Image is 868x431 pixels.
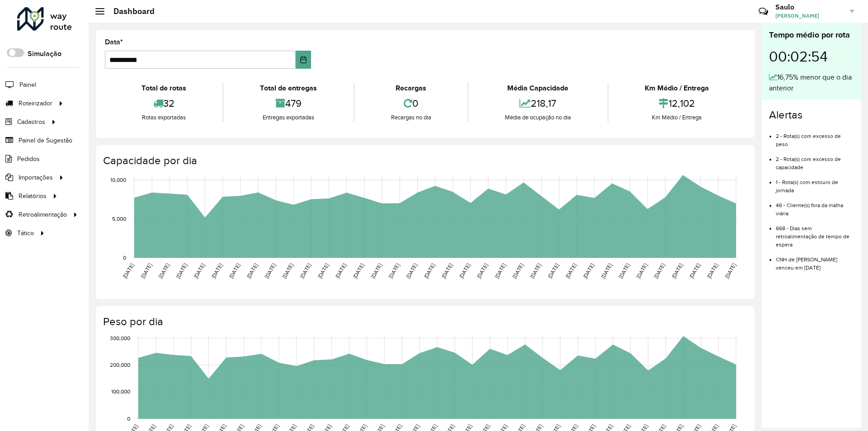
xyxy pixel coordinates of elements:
[226,113,351,122] div: Entregas exportadas
[387,262,401,279] text: [DATE]
[776,148,854,171] li: 2 - Rota(s) com excesso de capacidade
[776,194,854,218] li: 46 - Cliente(s) fora da malha viária
[511,262,524,279] text: [DATE]
[599,262,613,279] text: [DATE]
[17,117,45,127] span: Cadastros
[357,94,465,113] div: 0
[103,154,745,167] h4: Capacidade por dia
[776,249,854,272] li: CNH de [PERSON_NAME] venceu em [DATE]
[210,262,223,279] text: [DATE]
[103,315,745,328] h4: Peso por dia
[264,262,277,279] text: [DATE]
[123,255,126,260] text: 0
[281,262,294,279] text: [DATE]
[471,113,605,122] div: Média de ocupação no dia
[423,262,436,279] text: [DATE]
[724,262,737,279] text: [DATE]
[334,262,347,279] text: [DATE]
[405,262,418,279] text: [DATE]
[688,262,701,279] text: [DATE]
[19,210,67,219] span: Retroalimentação
[618,262,631,279] text: [DATE]
[19,136,72,145] span: Painel de Sugestão
[776,171,854,194] li: 1 - Rota(s) com estouro de jornada
[471,83,605,94] div: Média Capacidade
[582,262,595,279] text: [DATE]
[28,48,61,59] label: Simulação
[296,51,311,69] button: Choose Date
[140,262,153,279] text: [DATE]
[112,216,126,222] text: 5,000
[611,83,743,94] div: Km Médio / Entrega
[775,3,843,11] h3: Saulo
[19,191,47,201] span: Relatórios
[635,262,648,279] text: [DATE]
[299,262,312,279] text: [DATE]
[776,125,854,148] li: 2 - Rota(s) com excesso de peso
[357,113,465,122] div: Recargas no dia
[110,362,130,368] text: 200,000
[104,6,155,16] h2: Dashboard
[226,83,351,94] div: Total de entregas
[19,173,53,182] span: Importações
[670,262,684,279] text: [DATE]
[769,29,854,41] div: Tempo médio por rota
[316,262,330,279] text: [DATE]
[110,335,130,341] text: 300,000
[769,109,854,122] h4: Alertas
[776,218,854,249] li: 668 - Dias sem retroalimentação de tempo de espera
[122,262,135,279] text: [DATE]
[775,12,843,20] span: [PERSON_NAME]
[107,94,220,113] div: 32
[193,262,206,279] text: [DATE]
[107,83,220,94] div: Total de rotas
[245,262,259,279] text: [DATE]
[754,2,773,21] a: Contato Rápido
[529,262,542,279] text: [DATE]
[17,154,40,164] span: Pedidos
[564,262,577,279] text: [DATE]
[653,262,666,279] text: [DATE]
[228,262,241,279] text: [DATE]
[706,262,719,279] text: [DATE]
[127,416,130,422] text: 0
[107,113,220,122] div: Rotas exportadas
[157,262,170,279] text: [DATE]
[547,262,560,279] text: [DATE]
[471,94,605,113] div: 218,17
[110,177,126,183] text: 10,000
[494,262,507,279] text: [DATE]
[226,94,351,113] div: 479
[357,83,465,94] div: Recargas
[105,37,123,47] label: Data
[19,99,52,108] span: Roteirizador
[440,262,453,279] text: [DATE]
[19,80,36,90] span: Painel
[476,262,489,279] text: [DATE]
[370,262,383,279] text: [DATE]
[769,72,854,94] div: 16,75% menor que o dia anterior
[611,94,743,113] div: 12,102
[611,113,743,122] div: Km Médio / Entrega
[769,41,854,72] div: 00:02:54
[352,262,365,279] text: [DATE]
[17,228,34,238] span: Tático
[111,389,130,395] text: 100,000
[175,262,188,279] text: [DATE]
[458,262,471,279] text: [DATE]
